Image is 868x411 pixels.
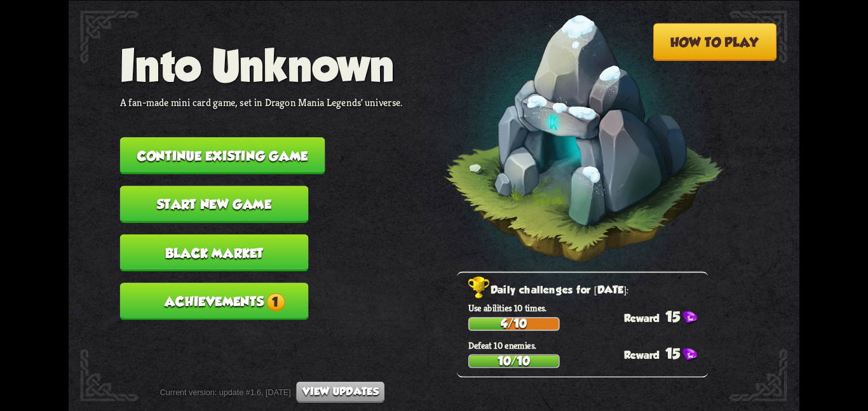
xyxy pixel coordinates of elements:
p: Use abilities 10 times. [468,302,708,314]
button: Black Market [120,234,309,271]
div: 15 [624,345,708,361]
h2: Daily challenges for [DATE]: [468,281,708,299]
button: View updates [297,381,384,402]
p: A fan-made mini card game, set in Dragon Mania Legends' universe. [120,95,403,109]
button: How to play [653,23,777,60]
button: Achievements1 [120,283,309,320]
button: Continue existing game [120,137,325,174]
div: 4/10 [470,318,559,330]
h1: Into Unknown [120,40,403,90]
img: Golden_Trophy_Icon.png [468,276,491,299]
span: 1 [266,293,285,311]
div: Current version: update #1.6, [DATE] [160,381,384,402]
div: 10/10 [470,355,559,367]
div: 15 [624,308,708,325]
button: Start new game [120,185,309,222]
p: Defeat 10 enemies. [468,339,708,351]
